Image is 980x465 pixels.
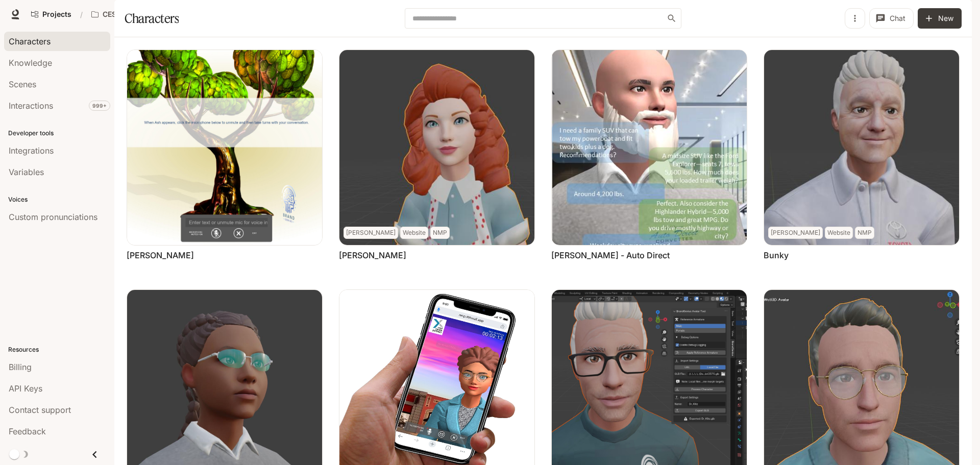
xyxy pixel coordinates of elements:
img: Barbara [339,50,534,245]
a: [PERSON_NAME] - Auto Direct [551,250,670,261]
a: [PERSON_NAME] [127,250,194,261]
a: [PERSON_NAME] [339,250,406,261]
button: All workspaces [87,4,168,25]
a: Go to projects [27,4,76,25]
span: Projects [42,10,71,19]
img: Ash Adman [127,50,322,245]
button: New [918,8,962,29]
img: Bunky [764,50,959,245]
img: Bob - Auto Direct [552,50,747,245]
a: Bunky [764,250,789,261]
h1: Characters [125,8,179,29]
button: Chat [869,8,914,29]
p: CES AI Demos [103,10,152,19]
div: / [76,9,87,20]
